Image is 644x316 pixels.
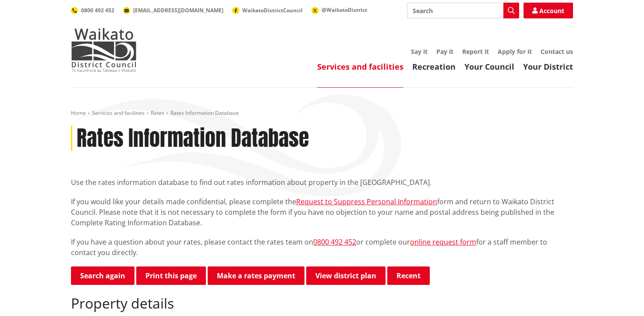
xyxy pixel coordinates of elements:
a: Say it [411,47,428,56]
a: online request form [410,237,476,247]
nav: breadcrumb [71,110,573,117]
a: View district plan [306,266,386,285]
button: Recent [387,266,430,285]
a: Contact us [541,47,573,56]
a: WaikatoDistrictCouncil [232,7,303,14]
a: Make a rates payment [208,266,304,285]
a: @WaikatoDistrict [311,6,367,14]
a: Recreation [412,61,456,72]
a: Request to Suppress Personal Information [296,197,437,206]
span: @WaikatoDistrict [322,6,367,14]
a: [EMAIL_ADDRESS][DOMAIN_NAME] [123,7,223,14]
span: [EMAIL_ADDRESS][DOMAIN_NAME] [133,7,223,14]
a: 0800 492 452 [313,237,356,247]
a: 0800 492 452 [71,7,114,14]
button: Print this page [136,266,206,285]
span: 0800 492 452 [81,7,114,14]
a: Your District [523,61,573,72]
span: Rates Information Database [170,109,239,117]
a: Pay it [436,47,453,56]
a: Services and facilities [92,109,145,117]
p: If you have a question about your rates, please contact the rates team on or complete our for a s... [71,237,573,258]
input: Search input [407,3,519,18]
a: Rates [151,109,164,117]
a: Account [524,3,573,18]
img: Waikato District Council - Te Kaunihera aa Takiwaa o Waikato [71,28,137,72]
a: Search again [71,266,134,285]
p: Use the rates information database to find out rates information about property in the [GEOGRAPHI... [71,177,573,188]
a: Report it [462,47,489,56]
span: WaikatoDistrictCouncil [242,7,303,14]
h1: Rates Information Database [77,126,309,151]
p: If you would like your details made confidential, please complete the form and return to Waikato ... [71,196,573,228]
h2: Property details [71,295,573,312]
a: Apply for it [498,47,532,56]
a: Services and facilities [317,61,403,72]
a: Your Council [464,61,514,72]
a: Home [71,109,86,117]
